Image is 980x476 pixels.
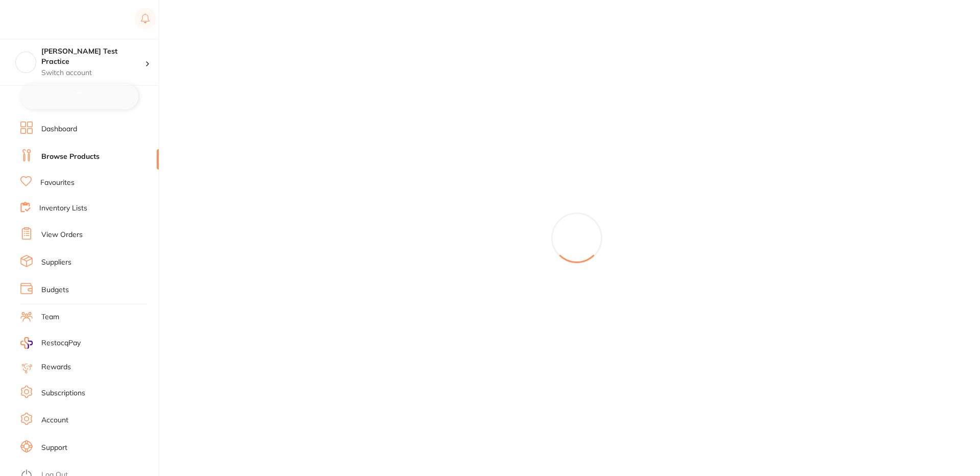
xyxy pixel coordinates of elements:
h4: Nitheesh Test Practice [41,46,145,66]
a: Team [41,312,59,322]
img: Restocq Logo [20,13,86,26]
img: RestocqPay [20,337,33,349]
a: Restocq Logo [20,8,86,31]
a: Dashboard [41,124,77,134]
span: RestocqPay [41,338,81,348]
a: Budgets [41,285,69,295]
a: Subscriptions [41,388,85,398]
a: Browse Products [41,152,100,162]
a: Account [41,415,68,425]
a: Favourites [40,178,75,188]
a: Rewards [41,362,71,372]
a: View Orders [41,230,83,240]
img: Nitheesh Test Practice [16,52,36,72]
a: Support [41,443,67,453]
a: RestocqPay [20,337,81,349]
a: Suppliers [41,257,71,268]
p: Switch account [41,68,145,78]
a: Inventory Lists [39,203,87,213]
